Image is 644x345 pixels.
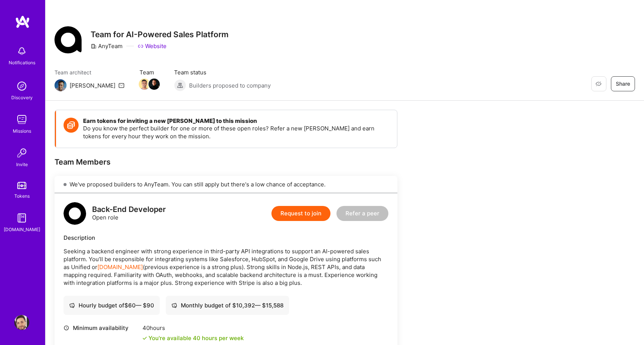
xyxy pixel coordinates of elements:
[171,301,283,309] div: Monthly budget of $ 10,392 — $ 15,588
[142,336,147,340] i: icon Check
[55,68,124,76] span: Team architect
[4,225,40,233] div: [DOMAIN_NAME]
[9,59,35,67] div: Notifications
[64,234,388,242] div: Description
[92,206,166,213] div: Back-End Developer
[189,82,271,89] span: Builders proposed to company
[55,79,67,91] img: Team Architect
[138,42,167,50] a: Website
[64,118,79,133] img: Token icon
[83,118,389,124] h4: Earn tokens for inviting a new [PERSON_NAME] to this mission
[17,182,26,189] img: tokens
[14,192,30,200] div: Tokens
[91,43,97,49] i: icon CompanyGray
[139,78,149,91] a: Team Member Avatar
[64,325,69,331] i: icon Clock
[11,94,33,101] div: Discovery
[14,44,29,59] img: bell
[336,206,388,221] button: Refer a peer
[97,263,143,271] a: [DOMAIN_NAME]
[91,30,229,39] h3: Team for AI-Powered Sales Platform
[139,68,159,76] span: Team
[142,334,244,342] div: You're available 40 hours per week
[596,81,602,87] i: icon EyeClosed
[171,303,177,308] i: icon Cash
[13,127,31,135] div: Missions
[118,82,124,88] i: icon Mail
[64,202,86,225] img: logo
[16,160,28,168] div: Invite
[15,15,30,29] img: logo
[148,79,160,90] img: Team Member Avatar
[14,210,29,225] img: guide book
[271,206,330,221] button: Request to join
[55,176,397,193] div: We've proposed builders to AnyTeam. You can still apply but there's a low chance of acceptance.
[616,80,630,88] span: Share
[64,247,388,287] p: Seeking a backend engineer with strong experience in third-party API integrations to support an A...
[139,79,150,90] img: Team Member Avatar
[149,78,159,91] a: Team Member Avatar
[14,145,29,160] img: Invite
[92,206,166,221] div: Open role
[611,76,635,91] button: Share
[70,82,115,89] div: [PERSON_NAME]
[14,79,29,94] img: discovery
[69,301,154,309] div: Hourly budget of $ 60 — $ 90
[14,315,29,330] img: User Avatar
[69,303,75,308] i: icon Cash
[83,124,389,140] p: Do you know the perfect builder for one or more of these open roles? Refer a new [PERSON_NAME] an...
[55,157,397,167] div: Team Members
[55,26,82,53] img: Company Logo
[14,112,29,127] img: teamwork
[174,79,186,91] img: Builders proposed to company
[12,315,31,330] a: User Avatar
[174,68,271,76] span: Team status
[142,324,244,332] div: 40 hours
[64,324,139,332] div: Minimum availability
[91,42,123,50] div: AnyTeam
